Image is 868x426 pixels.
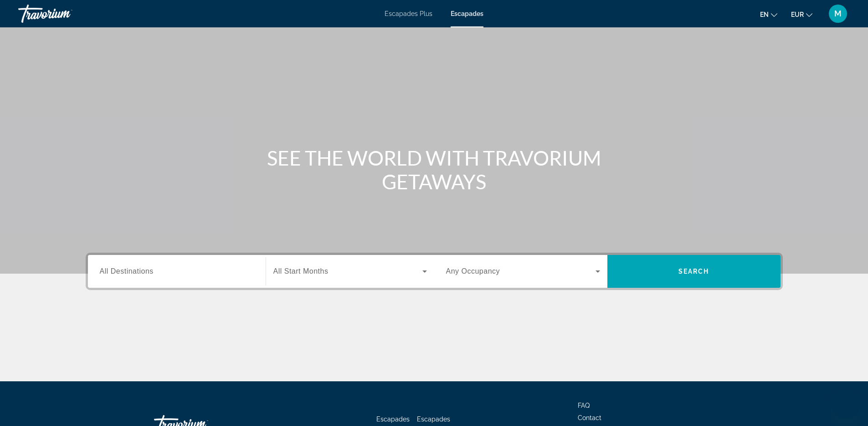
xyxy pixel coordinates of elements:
iframe: Bouton de lancement de la fenêtre de messagerie [832,390,861,419]
button: Menu utilisateur [826,4,850,23]
a: FAQ [578,402,590,409]
div: Search widget [88,255,781,288]
button: Search [607,255,781,288]
a: Travorium [18,2,109,26]
button: Changer de devise [791,8,812,21]
button: Changer de langue [760,8,777,21]
span: All Destinations [100,267,154,275]
font: EUR [791,11,804,18]
span: Any Occupancy [446,267,500,275]
input: Select destination [100,266,254,277]
a: Escapades [451,10,483,17]
a: Contact [578,414,601,421]
a: Escapades [376,416,410,423]
font: en [760,11,769,18]
font: M [834,9,842,18]
a: Escapades Plus [385,10,432,17]
span: Search [678,268,709,275]
span: All Start Months [273,267,329,275]
h1: SEE THE WORLD WITH TRAVORIUM GETAWAYS [263,146,605,193]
